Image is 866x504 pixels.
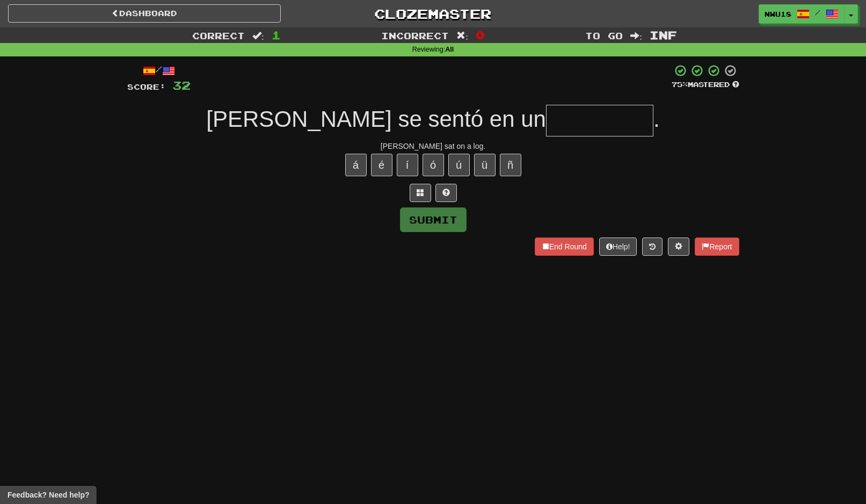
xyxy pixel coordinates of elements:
[672,80,688,89] span: 75 %
[448,154,470,176] button: ú
[8,489,89,500] span: Open feedback widget
[474,154,496,176] button: ü
[423,154,444,176] button: ó
[672,80,739,90] div: Mastered
[252,31,264,40] span: :
[642,237,663,256] button: Round history (alt+y)
[535,237,594,256] button: End Round
[765,9,791,19] span: nwu18
[456,31,468,40] span: :
[445,46,454,53] strong: All
[695,237,739,256] button: Report
[272,28,281,41] span: 1
[127,141,739,152] div: [PERSON_NAME] sat on a log.
[476,28,485,41] span: 0
[585,30,623,41] span: To go
[435,184,457,202] button: Single letter hint - you only get 1 per sentence and score half the points! alt+h
[400,207,467,232] button: Submit
[759,4,845,24] a: nwu18 /
[371,154,392,176] button: é
[8,4,281,23] a: Dashboard
[381,30,449,41] span: Incorrect
[172,78,191,92] span: 32
[127,64,191,77] div: /
[206,106,546,132] span: [PERSON_NAME] se sentó en un
[192,30,245,41] span: Correct
[650,28,677,41] span: Inf
[297,4,570,23] a: Clozemaster
[397,154,418,176] button: í
[410,184,431,202] button: Switch sentence to multiple choice alt+p
[599,237,637,256] button: Help!
[127,82,166,91] span: Score:
[345,154,367,176] button: á
[815,9,820,16] span: /
[630,31,642,40] span: :
[500,154,521,176] button: ñ
[653,106,660,132] span: .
